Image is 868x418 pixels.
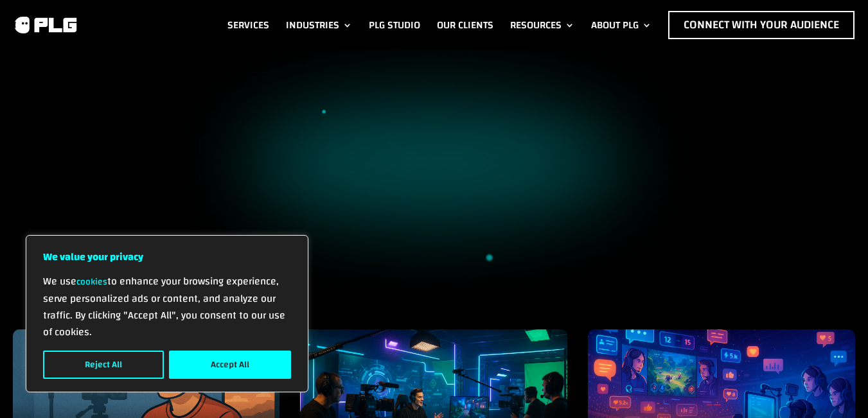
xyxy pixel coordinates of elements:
[26,235,308,392] div: We value your privacy
[43,273,291,340] p: We use to enhance your browsing experience, serve personalized ads or content, and analyze our tr...
[43,351,164,379] button: Reject All
[76,274,107,290] a: cookies
[169,351,291,379] button: Accept All
[510,11,574,39] a: Resources
[43,248,291,265] p: We value your privacy
[668,11,855,39] a: Connect with Your Audience
[286,11,352,39] a: Industries
[591,11,651,39] a: About PLG
[804,356,868,418] iframe: Chat Widget
[227,11,269,39] a: Services
[437,11,493,39] a: Our Clients
[369,11,420,39] a: PLG Studio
